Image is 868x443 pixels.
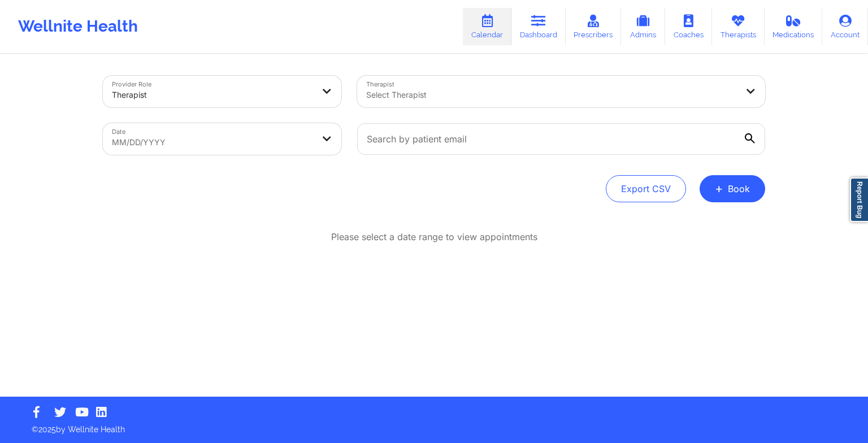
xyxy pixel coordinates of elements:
a: Coaches [665,8,712,45]
p: © 2025 by Wellnite Health [24,416,844,435]
a: Admins [621,8,665,45]
a: Therapists [712,8,765,45]
a: Dashboard [511,8,566,45]
input: Search by patient email [357,123,765,155]
span: + [715,185,723,192]
a: Prescribers [566,8,622,45]
div: Therapist [112,82,313,107]
button: Export CSV [606,175,686,202]
a: Account [822,8,868,45]
a: Report Bug [850,177,868,222]
a: Calendar [463,8,511,45]
a: Medications [765,8,823,45]
p: Please select a date range to view appointments [331,231,537,244]
button: +Book [700,175,765,202]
